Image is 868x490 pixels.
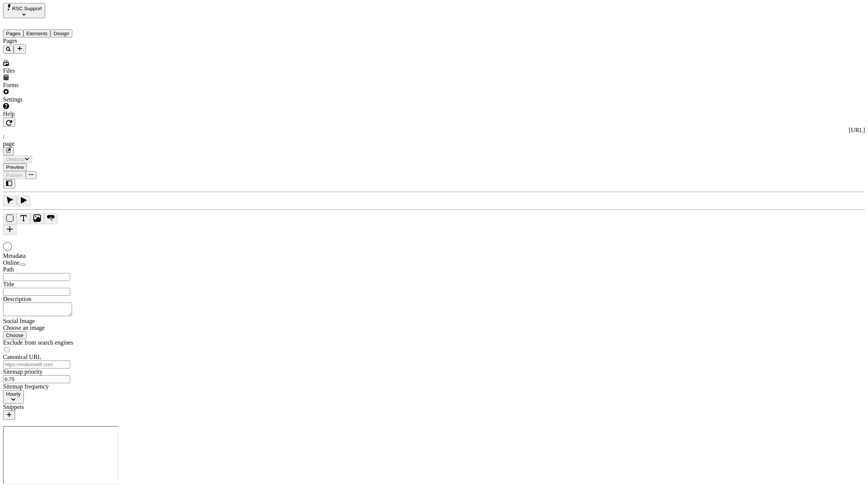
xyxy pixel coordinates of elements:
[6,391,21,397] span: Hourly
[3,140,865,147] div: page
[3,96,108,103] div: Settings
[44,213,58,224] button: Button
[50,30,72,37] button: Design
[3,213,17,224] button: Box
[3,404,94,410] div: Snippets
[6,332,23,338] span: Choose
[3,253,94,259] div: Metadata
[3,383,48,390] span: Sitemap frequency
[30,213,44,224] button: Image
[3,360,70,368] input: https://makeswift.com
[3,281,14,287] span: Title
[3,390,24,404] button: Hourly
[3,163,27,171] button: Preview
[3,296,31,302] span: Description
[3,331,27,339] button: Choose
[3,266,14,273] span: Path
[3,368,42,375] span: Sitemap priority
[6,164,24,170] span: Preview
[3,134,865,140] div: /
[12,6,42,11] span: RSC Support
[3,325,94,331] div: Choose an image
[3,354,41,360] span: Canonical URL
[3,259,20,266] span: Online
[6,156,25,162] span: Desktop
[3,426,118,484] iframe: Cookie Feature Detection
[6,172,23,178] span: Publish
[3,339,73,346] span: Exclude from search engines
[17,213,30,224] button: Text
[3,155,32,163] button: Desktop
[23,30,51,37] button: Elements
[14,44,26,54] button: Add new
[3,67,108,74] div: Files
[3,30,23,37] button: Pages
[3,111,108,117] div: Help
[3,82,108,89] div: Forms
[3,3,45,18] button: Select site
[3,37,108,44] div: Pages
[3,127,865,134] div: [URL]
[3,318,35,324] span: Social Image
[3,171,26,179] button: Publish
